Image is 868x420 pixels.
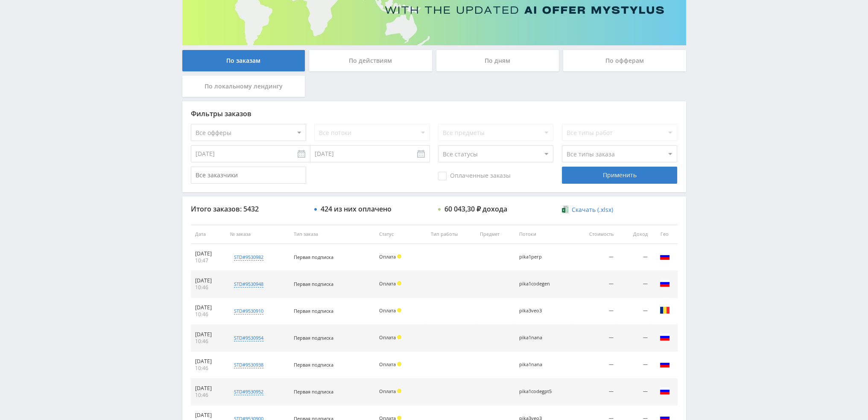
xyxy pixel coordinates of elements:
[618,325,652,352] td: —
[234,335,263,341] div: std#9530954
[195,412,222,419] div: [DATE]
[379,361,396,367] span: Оплата
[294,281,333,287] span: Первая подписка
[195,331,222,338] div: [DATE]
[195,257,222,264] div: 10:47
[191,205,306,213] div: Итого заказов: 5432
[572,206,613,213] span: Скачать (.xlsx)
[572,225,618,244] th: Стоимость
[436,50,559,71] div: По дням
[379,388,396,394] span: Оплата
[397,308,401,312] span: Холд
[562,167,677,184] div: Применить
[289,225,375,244] th: Тип заказа
[660,305,670,315] img: rou.png
[519,254,558,260] div: pika1perp
[652,225,678,244] th: Гео
[562,206,613,214] a: Скачать (.xlsx)
[182,50,305,71] div: По заказам
[309,50,432,71] div: По действиям
[572,379,618,405] td: —
[572,271,618,298] td: —
[294,361,333,368] span: Первая подписка
[519,389,558,394] div: pika1codegpt5
[572,298,618,325] td: —
[572,325,618,352] td: —
[519,281,558,287] div: pika1codegen
[563,50,686,71] div: По офферам
[515,225,572,244] th: Потоки
[234,308,263,314] div: std#9530910
[397,362,401,366] span: Холд
[397,389,401,393] span: Холд
[234,388,263,395] div: std#9530952
[444,205,507,213] div: 60 043,30 ₽ дохода
[191,167,306,184] input: Все заказчики
[618,379,652,405] td: —
[572,244,618,271] td: —
[660,332,670,342] img: rus.png
[519,308,558,314] div: pika3veo3
[182,76,305,97] div: По локальному лендингу
[397,416,401,420] span: Холд
[294,308,333,314] span: Первая подписка
[226,225,289,244] th: № заказа
[618,225,652,244] th: Доход
[379,307,396,314] span: Оплата
[519,335,558,341] div: pika1nana
[660,278,670,288] img: rus.png
[195,385,222,392] div: [DATE]
[321,205,392,213] div: 424 из них оплачено
[572,352,618,379] td: —
[618,271,652,298] td: —
[660,251,670,261] img: rus.png
[397,281,401,285] span: Холд
[375,225,427,244] th: Статус
[476,225,515,244] th: Предмет
[294,254,333,260] span: Первая подписка
[379,253,396,260] span: Оплата
[618,352,652,379] td: —
[195,250,222,257] div: [DATE]
[191,110,678,117] div: Фильтры заказов
[294,388,333,395] span: Первая подписка
[234,254,263,261] div: std#9530982
[195,392,222,399] div: 10:46
[234,361,263,368] div: std#9530938
[195,284,222,291] div: 10:46
[397,254,401,258] span: Холд
[660,359,670,369] img: rus.png
[519,362,558,367] div: pika1nana
[195,277,222,284] div: [DATE]
[427,225,476,244] th: Тип работы
[438,172,511,180] span: Оплаченные заказы
[397,335,401,339] span: Холд
[195,365,222,372] div: 10:46
[195,358,222,365] div: [DATE]
[191,225,226,244] th: Дата
[562,205,569,214] img: xlsx
[660,386,670,396] img: rus.png
[618,244,652,271] td: —
[379,280,396,287] span: Оплата
[618,298,652,325] td: —
[294,335,333,341] span: Первая подписка
[379,334,396,341] span: Оплата
[195,304,222,311] div: [DATE]
[234,281,263,288] div: std#9530948
[195,311,222,318] div: 10:46
[195,338,222,345] div: 10:46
